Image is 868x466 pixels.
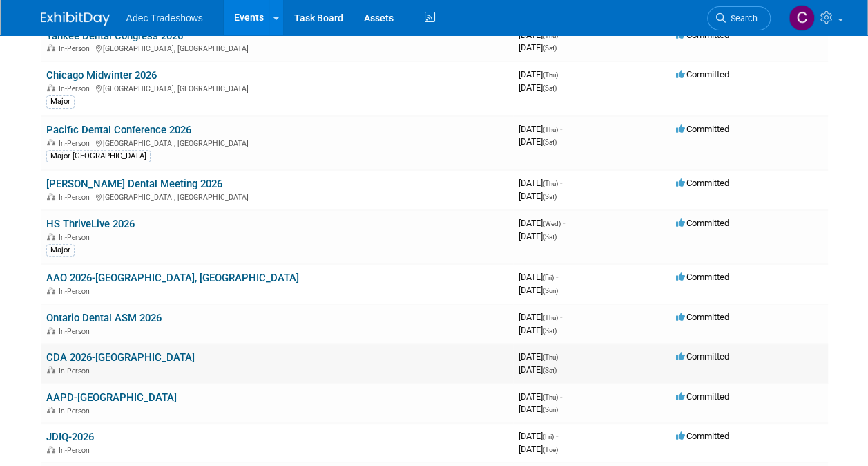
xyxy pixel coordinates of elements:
[707,6,771,30] a: Search
[676,218,729,228] span: Committed
[519,178,562,188] span: [DATE]
[47,287,55,294] img: In-Person Event
[543,433,554,440] span: (Fri)
[726,13,758,24] span: Search
[519,124,562,134] span: [DATE]
[543,406,558,413] span: (Sun)
[519,82,557,93] span: [DATE]
[46,431,94,443] a: JDIQ-2026
[543,366,557,374] span: (Sat)
[556,272,558,282] span: -
[676,312,729,322] span: Committed
[519,404,558,414] span: [DATE]
[47,407,55,413] img: In-Person Event
[543,353,558,361] span: (Thu)
[543,314,558,321] span: (Thu)
[59,446,94,455] span: In-Person
[519,312,562,322] span: [DATE]
[543,138,557,146] span: (Sat)
[543,32,558,39] span: (Thu)
[519,69,562,80] span: [DATE]
[543,287,558,295] span: (Sun)
[676,351,729,362] span: Committed
[560,351,562,362] span: -
[59,366,94,375] span: In-Person
[519,218,565,228] span: [DATE]
[676,431,729,441] span: Committed
[47,233,55,240] img: In-Person Event
[59,44,94,53] span: In-Person
[519,191,557,201] span: [DATE]
[556,431,558,441] span: -
[543,233,557,241] span: (Sat)
[46,244,75,257] div: Major
[46,391,177,404] a: AAPD-[GEOGRAPHIC_DATA]
[46,95,75,108] div: Major
[519,351,562,362] span: [DATE]
[59,84,94,93] span: In-Person
[59,327,94,336] span: In-Person
[676,178,729,188] span: Committed
[560,30,562,40] span: -
[676,272,729,282] span: Committed
[543,327,557,335] span: (Sat)
[543,193,557,201] span: (Sat)
[46,42,508,53] div: [GEOGRAPHIC_DATA], [GEOGRAPHIC_DATA]
[543,126,558,133] span: (Thu)
[47,193,55,200] img: In-Person Event
[676,69,729,80] span: Committed
[519,30,562,40] span: [DATE]
[563,218,565,228] span: -
[46,69,157,82] a: Chicago Midwinter 2026
[543,44,557,52] span: (Sat)
[47,84,55,91] img: In-Person Event
[676,391,729,402] span: Committed
[560,69,562,80] span: -
[46,191,508,202] div: [GEOGRAPHIC_DATA], [GEOGRAPHIC_DATA]
[519,231,557,241] span: [DATE]
[46,178,222,190] a: [PERSON_NAME] Dental Meeting 2026
[789,5,815,31] img: Carol Schmidlin
[519,444,558,454] span: [DATE]
[560,124,562,134] span: -
[543,220,561,227] span: (Wed)
[560,312,562,322] span: -
[46,137,508,148] div: [GEOGRAPHIC_DATA], [GEOGRAPHIC_DATA]
[47,327,55,334] img: In-Person Event
[47,139,55,146] img: In-Person Event
[676,30,729,40] span: Committed
[59,193,94,202] span: In-Person
[46,82,508,93] div: [GEOGRAPHIC_DATA], [GEOGRAPHIC_DATA]
[543,71,558,79] span: (Thu)
[519,136,557,147] span: [DATE]
[560,391,562,402] span: -
[47,446,55,453] img: In-Person Event
[46,124,191,136] a: Pacific Dental Conference 2026
[519,325,557,335] span: [DATE]
[46,312,162,324] a: Ontario Dental ASM 2026
[519,285,558,295] span: [DATE]
[676,124,729,134] span: Committed
[46,150,151,162] div: Major-[GEOGRAPHIC_DATA]
[46,272,299,284] a: AAO 2026-[GEOGRAPHIC_DATA], [GEOGRAPHIC_DATA]
[543,274,554,281] span: (Fri)
[46,351,195,364] a: CDA 2026-[GEOGRAPHIC_DATA]
[126,12,203,24] span: Adec Tradeshows
[59,139,94,148] span: In-Person
[543,446,558,454] span: (Tue)
[46,218,135,230] a: HS ThriveLive 2026
[59,407,94,416] span: In-Person
[543,84,557,92] span: (Sat)
[47,366,55,373] img: In-Person Event
[519,391,562,402] span: [DATE]
[519,42,557,53] span: [DATE]
[519,272,558,282] span: [DATE]
[47,44,55,51] img: In-Person Event
[519,431,558,441] span: [DATE]
[543,393,558,401] span: (Thu)
[46,30,183,42] a: Yankee Dental Congress 2026
[560,178,562,188] span: -
[59,233,94,242] span: In-Person
[41,12,110,26] img: ExhibitDay
[59,287,94,296] span: In-Person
